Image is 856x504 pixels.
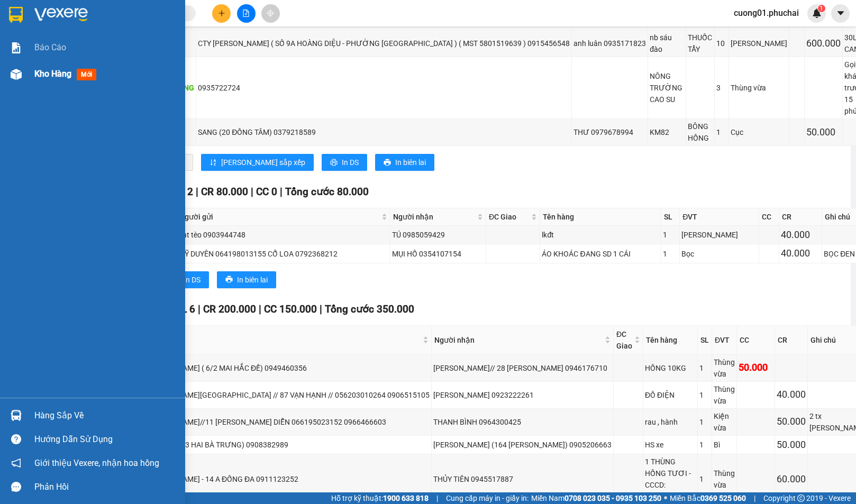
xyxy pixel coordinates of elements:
span: Tổng cước 80.000 [285,186,369,198]
span: In biên lai [395,157,426,168]
div: [PERSON_NAME]// 28 [PERSON_NAME] 0946176710 [433,362,612,374]
th: CC [737,326,775,355]
div: SANG (20 ĐỒNG TÂM) 0379218589 [198,126,570,138]
div: 50.000 [777,437,806,452]
th: SL [698,326,712,355]
span: ĐC Giao [489,211,529,223]
div: Bì [714,439,735,451]
img: logo-vxr [9,7,23,23]
div: NÔNG TRƯỜNG CAO SU [650,70,684,105]
div: 1 [699,362,710,374]
span: message [11,482,21,492]
th: CR [779,208,822,226]
span: CR 80.000 [201,186,248,198]
div: THỦY TIÊN 0945517887 [433,473,612,485]
span: file-add [242,10,250,17]
div: anh luân 0935171823 [573,38,646,49]
th: CR [775,326,808,355]
div: 40.000 [781,246,820,261]
span: caret-down [836,8,845,18]
span: | [754,492,755,504]
strong: 0708 023 035 - 0935 103 250 [564,494,661,502]
div: 1 THÙNG HỒNG TƯƠI - CCCD: 068093005564 [645,456,696,502]
div: [PERSON_NAME][GEOGRAPHIC_DATA] // 87 VẠN HẠNH // 056203010264 0906515105 [143,389,430,401]
button: printerIn biên lai [217,271,276,288]
span: question-circle [11,434,21,444]
div: MỸ DUYÊN 064198013155 CỔ LOA 0792368212 [178,248,388,260]
div: [PERSON_NAME] 0923222261 [433,389,612,401]
div: 60.000 [777,472,806,487]
strong: 1900 633 818 [383,494,429,502]
span: printer [384,159,391,167]
th: Tên hàng [540,208,661,226]
span: | [251,186,253,198]
th: Tên hàng [643,326,698,355]
div: 10 [716,38,727,49]
th: ĐVT [712,326,737,355]
div: THANH BÌNH 0964300425 [433,416,612,428]
div: 50.000 [739,360,773,375]
div: 40.000 [781,227,820,242]
div: Thùng vừa [731,82,787,94]
div: 1 [699,416,710,428]
div: HỒNG 10KG [645,362,696,374]
span: printer [225,276,233,284]
span: aim [267,10,274,17]
button: printerIn DS [163,271,209,288]
span: Kho hàng [34,69,71,79]
div: ÁO KHOÁC ĐANG SD 1 CÁI [542,248,659,260]
div: BÔNG HỒNG [688,121,713,144]
div: rau , hành [645,416,696,428]
button: printerIn DS [322,154,367,171]
div: 600.000 [806,36,841,51]
div: 1 [699,473,710,485]
div: 1 [663,229,678,241]
div: lkđt [542,229,659,241]
span: Miền Nam [531,492,661,504]
span: Giới thiệu Vexere, nhận hoa hồng [34,456,159,470]
div: HS xe [645,439,696,451]
span: 1 [819,5,823,12]
div: Hàng sắp về [34,408,177,424]
div: [PERSON_NAME] (164 [PERSON_NAME]) 0905206663 [433,439,612,451]
span: SL 6 [175,303,195,315]
span: Hỗ trợ kỹ thuật: [331,492,429,504]
span: | [259,303,261,315]
span: CR 200.000 [203,303,256,315]
div: CTY [PERSON_NAME] ( SỐ 9A HOÀNG DIỆU - PHƯỜNG [GEOGRAPHIC_DATA] ) ( MST 5801519639 ) 0915456548 [198,38,570,49]
th: SL [661,208,680,226]
div: 1 [699,389,710,401]
span: printer [330,159,338,167]
span: mới [77,69,96,80]
span: plus [218,10,225,17]
button: file-add [237,4,256,23]
div: Phản hồi [34,479,177,495]
th: CC [759,208,779,226]
span: In DS [342,157,359,168]
span: Cung cấp máy in - giấy in: [446,492,529,504]
img: icon-new-feature [812,8,822,18]
span: | [320,303,322,315]
div: Bọc [681,248,757,260]
span: Người nhận [434,334,603,346]
strong: 0369 525 060 [700,494,746,502]
div: nb sáu đào [650,32,684,55]
div: TÚ 0985059429 [392,229,484,241]
div: 1 [716,126,727,138]
div: đạt tèo 0903944748 [178,229,388,241]
span: copyright [797,494,805,502]
div: [PERSON_NAME] [681,229,757,241]
div: [PERSON_NAME] ( 6/2 MAI HẮC ĐẾ) 0949460356 [143,362,430,374]
span: In DS [184,274,201,286]
div: [PERSON_NAME] - 14 A ĐỐNG ĐA 0911123252 [143,473,430,485]
button: printerIn biên lai [375,154,434,171]
div: ĐỒ ĐIỆN [645,389,696,401]
div: 1 [663,248,678,260]
span: ĐC Giao [616,328,632,352]
span: [PERSON_NAME] sắp xếp [221,157,305,168]
button: aim [261,4,280,23]
img: warehouse-icon [11,410,22,421]
div: THƯ 0979678994 [573,126,646,138]
span: | [436,492,438,504]
span: | [196,186,198,198]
